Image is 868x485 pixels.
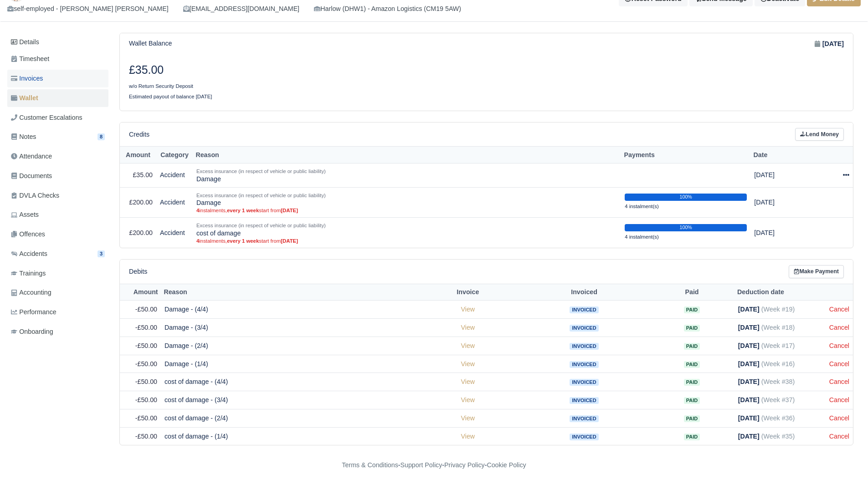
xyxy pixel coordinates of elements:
[738,306,760,313] strong: [DATE]
[7,303,108,321] a: Performance
[227,208,259,213] strong: every 1 week
[11,209,39,220] span: Assets
[7,4,169,14] div: self-employed - [PERSON_NAME] [PERSON_NAME]
[684,306,700,313] span: Paid
[193,147,621,163] th: Reason
[738,342,760,349] strong: [DATE]
[750,218,810,248] td: [DATE]
[461,396,475,403] a: View
[829,360,849,368] a: Cancel
[570,379,598,386] span: Invoiced
[649,284,734,301] th: Paid
[7,89,108,107] a: Wallet
[829,324,849,331] a: Cancel
[829,414,849,422] a: Cancel
[761,396,795,403] span: (Week #37)
[120,147,156,163] th: Amount
[161,391,417,409] td: cost of damage - (3/4)
[621,147,750,163] th: Payments
[7,109,108,127] a: Customer Escalations
[829,396,849,403] a: Cancel
[829,306,849,313] a: Cancel
[161,284,417,301] th: Reason
[461,378,475,385] a: View
[196,223,326,228] small: Excess insurance (in respect of vehicle or public liability)
[684,415,700,422] span: Paid
[135,378,157,385] span: -£50.00
[734,284,826,301] th: Deduction date
[789,265,844,278] a: Make Payment
[750,163,810,187] td: [DATE]
[11,249,47,259] span: Accidents
[625,224,747,231] div: 100%
[196,207,617,214] small: instalments, start from
[7,265,108,282] a: Trainings
[570,325,598,332] span: Invoiced
[281,238,298,244] strong: [DATE]
[570,361,598,368] span: Invoiced
[761,324,795,331] span: (Week #18)
[120,187,156,218] td: £200.00
[461,360,475,368] a: View
[738,324,760,331] strong: [DATE]
[11,151,52,162] span: Attendance
[11,73,43,84] span: Invoices
[161,319,417,337] td: Damage - (3/4)
[11,287,51,298] span: Accounting
[98,133,105,140] span: 8
[7,225,108,243] a: Offences
[129,268,147,276] h6: Debits
[183,4,299,14] div: [EMAIL_ADDRESS][DOMAIN_NAME]
[11,327,53,337] span: Onboarding
[738,414,760,422] strong: [DATE]
[738,378,760,385] strong: [DATE]
[11,190,59,201] span: DVLA Checks
[761,342,795,349] span: (Week #17)
[761,306,795,313] span: (Week #19)
[829,378,849,385] a: Cancel
[11,307,56,317] span: Performance
[156,218,193,248] td: Accident
[161,337,417,355] td: Damage - (2/4)
[570,434,598,440] span: Invoiced
[761,433,795,440] span: (Week #35)
[761,378,795,385] span: (Week #38)
[11,132,36,142] span: Notes
[135,433,157,440] span: -£50.00
[161,355,417,373] td: Damage - (1/4)
[684,379,700,386] span: Paid
[750,147,810,163] th: Date
[11,229,45,240] span: Offences
[7,284,108,301] a: Accounting
[314,4,461,14] div: Harlow (DHW1) - Amazon Logistics (CM19 5AW)
[822,441,868,485] iframe: Chat Widget
[342,461,398,469] a: Terms & Conditions
[120,163,156,187] td: £35.00
[570,306,598,313] span: Invoiced
[135,360,157,368] span: -£50.00
[11,268,46,279] span: Trainings
[401,461,442,469] a: Support Policy
[829,433,849,440] a: Cancel
[461,324,475,331] a: View
[461,414,475,422] a: View
[487,461,526,469] a: Cookie Policy
[7,148,108,165] a: Attendance
[7,50,108,68] a: Timesheet
[135,306,157,313] span: -£50.00
[7,187,108,204] a: DVLA Checks
[156,163,193,187] td: Accident
[570,343,598,350] span: Invoiced
[761,414,795,422] span: (Week #36)
[161,409,417,427] td: cost of damage - (2/4)
[7,70,108,87] a: Invoices
[738,433,760,440] strong: [DATE]
[461,342,475,349] a: View
[461,433,475,440] a: View
[129,131,149,138] h6: Credits
[129,63,480,77] h3: £35.00
[156,187,193,218] td: Accident
[193,163,621,187] td: Damage
[7,323,108,341] a: Onboarding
